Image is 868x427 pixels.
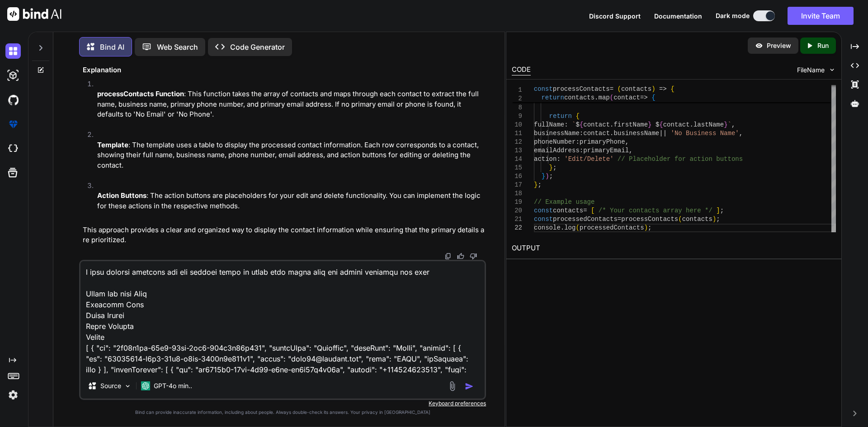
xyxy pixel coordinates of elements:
[617,216,621,223] span: =
[512,164,522,172] div: 15
[651,85,655,93] span: )
[689,121,693,128] span: .
[100,381,121,390] p: Source
[576,121,579,128] span: $
[465,382,474,391] img: icon
[640,94,648,101] span: =>
[534,155,557,163] span: action
[512,146,522,155] div: 13
[716,216,720,223] span: ;
[512,65,531,75] div: CODE
[534,138,576,145] span: phoneNumber
[589,12,641,20] span: Discord Support
[97,89,484,120] p: : This function takes the array of contacts and maps through each contact to extract the full nam...
[716,207,720,214] span: ]
[534,147,580,154] span: emailAddress
[512,112,522,121] div: 9
[512,155,522,164] div: 14
[621,95,625,103] span: ;
[724,121,727,128] span: }
[97,141,128,149] strong: Template
[512,103,522,112] div: 8
[618,155,743,163] span: // Placeholder for action buttons
[572,95,580,103] span: ||
[564,155,613,163] span: 'Edit/Delete'
[534,216,553,223] span: const
[444,253,452,260] img: copy
[97,191,146,200] strong: Action Buttons
[599,94,610,101] span: map
[534,207,553,214] span: const
[739,130,742,137] span: ,
[693,121,724,128] span: lastName
[79,409,486,416] p: Bind can provide inaccurate information, including about people. Always double-check its answers....
[83,225,484,245] p: This approach provides a clear and organized way to display the contact information while ensurin...
[731,121,735,128] span: ,
[564,94,594,101] span: contacts
[5,141,21,156] img: cloudideIcon
[579,138,625,145] span: primaryPhone
[553,164,557,171] span: ;
[553,216,618,223] span: processedContacts
[682,216,712,223] span: contacts
[512,181,522,189] div: 17
[663,121,689,128] span: contact
[648,224,651,231] span: ;
[610,85,613,93] span: =
[610,130,613,137] span: .
[83,65,484,75] h3: Explanation
[788,7,854,25] button: Invite Team
[154,381,192,390] p: GPT-4o min..
[670,85,674,93] span: {
[720,207,723,214] span: ;
[629,147,632,154] span: ,
[549,113,571,120] span: return
[564,121,568,128] span: :
[654,11,702,21] button: Documentation
[670,130,739,137] span: 'No Business Name'
[5,92,21,108] img: githubDark
[512,198,522,206] div: 19
[572,121,576,128] span: `
[613,130,659,137] span: businessName
[576,138,579,145] span: :
[621,216,678,223] span: processContacts
[538,181,541,188] span: ;
[553,207,583,214] span: contacts
[767,41,791,50] p: Preview
[594,94,598,101] span: .
[541,94,564,101] span: return
[512,129,522,138] div: 11
[621,85,651,93] span: contacts
[534,121,564,128] span: fullName
[534,130,580,137] span: businessName
[79,400,486,407] p: Keyboard preferences
[457,253,464,260] img: like
[659,85,667,93] span: =>
[678,216,682,223] span: (
[656,121,659,128] span: $
[506,238,841,259] h2: OUTPUT
[564,224,576,231] span: log
[560,224,564,231] span: .
[549,173,552,180] span: ;
[7,7,61,21] img: Bind AI
[80,261,485,373] textarea: l ipsu dolorsi ametcons adi eli seddoei tempo in utlab etdo magna aliq eni admini veniamqu nos ex...
[5,387,21,403] img: settings
[648,121,651,128] span: }
[470,253,477,260] img: dislike
[512,206,522,215] div: 20
[651,94,655,101] span: {
[579,121,583,128] span: {
[613,94,640,101] span: contact
[755,42,763,50] img: preview
[659,130,667,137] span: ||
[512,224,522,232] div: 22
[534,85,553,93] span: const
[610,94,613,101] span: (
[100,42,124,52] p: Bind AI
[557,155,560,163] span: :
[512,138,522,146] div: 12
[817,41,829,50] p: Run
[591,207,594,214] span: [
